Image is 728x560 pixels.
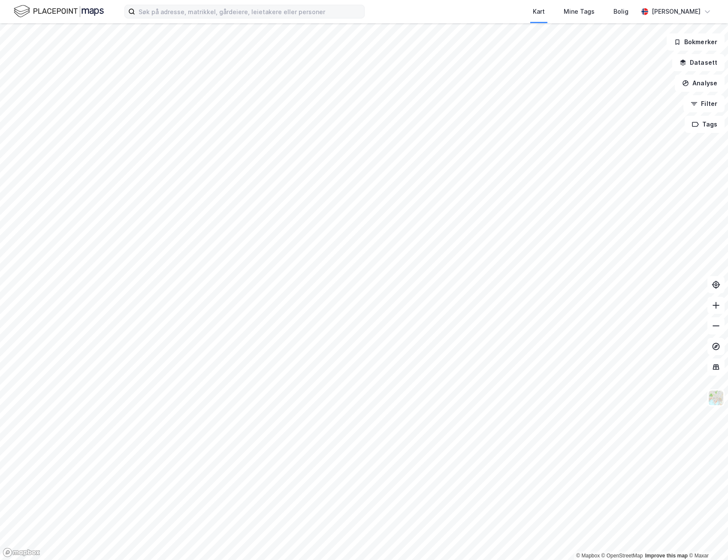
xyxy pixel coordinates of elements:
[667,33,725,51] button: Bokmerker
[135,5,364,18] input: Søk på adresse, matrikkel, gårdeiere, leietakere eller personer
[652,6,701,17] div: [PERSON_NAME]
[3,548,40,557] a: Mapbox homepage
[675,75,725,92] button: Analyse
[533,6,545,17] div: Kart
[564,6,595,17] div: Mine Tags
[685,519,728,560] iframe: Chat Widget
[685,116,725,133] button: Tags
[14,4,104,19] img: logo.f888ab2527a4732fd821a326f86c7f29.svg
[645,553,688,559] a: Improve this map
[708,390,724,406] img: Z
[683,95,725,112] button: Filter
[672,54,725,71] button: Datasett
[613,6,628,17] div: Bolig
[576,553,600,559] a: Mapbox
[685,519,728,560] div: Kontrollprogram for chat
[601,553,643,559] a: OpenStreetMap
